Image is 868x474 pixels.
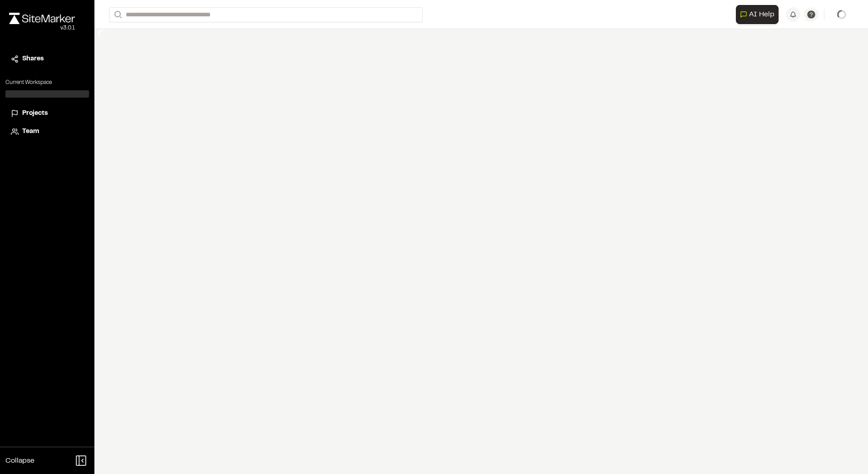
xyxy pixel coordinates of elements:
[749,9,774,20] span: AI Help
[9,24,75,32] div: Oh geez...please don't...
[11,54,84,64] a: Shares
[5,79,89,87] p: Current Workspace
[11,127,84,137] a: Team
[109,7,125,22] button: Search
[11,109,84,118] a: Projects
[22,54,44,64] span: Shares
[22,127,39,137] span: Team
[736,5,779,24] button: Open AI Assistant
[736,5,782,24] div: Open AI Assistant
[9,13,75,24] img: rebrand.png
[22,109,48,118] span: Projects
[5,455,35,466] span: Collapse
